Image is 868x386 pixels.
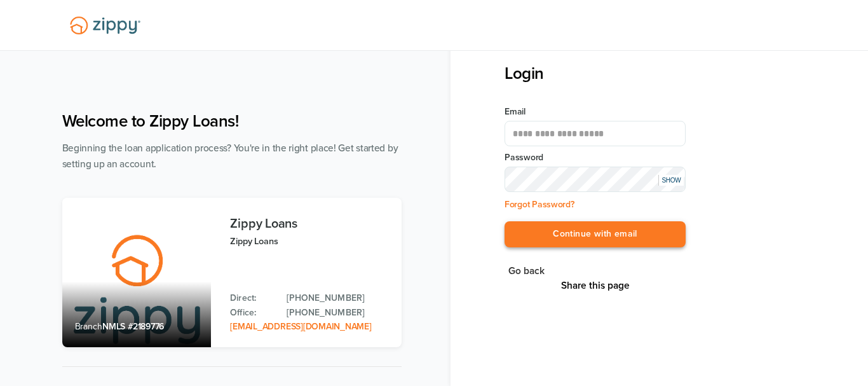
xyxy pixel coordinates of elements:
a: Email Address: zippyguide@zippymh.com [230,321,371,332]
button: Go back [505,263,548,280]
button: Continue with email [505,221,686,247]
h3: Zippy Loans [230,217,388,231]
span: Branch [75,321,103,332]
a: Direct Phone: 512-975-2947 [287,291,388,305]
h1: Welcome to Zippy Loans! [62,111,402,131]
input: Email Address [505,121,686,146]
span: NMLS #2189776 [102,321,164,332]
img: Lender Logo [62,11,148,40]
label: Password [505,151,686,164]
p: Direct: [230,291,274,305]
input: Input Password [505,167,686,192]
label: Email [505,106,686,118]
p: Zippy Loans [230,234,388,249]
a: Forgot Password? [505,199,574,210]
h3: Login [505,64,686,83]
a: Office Phone: 512-975-2947 [287,306,388,320]
div: SHOW [658,175,684,186]
p: Office: [230,306,274,320]
span: Beginning the loan application process? You're in the right place! Get started by setting up an a... [62,142,398,170]
button: Share This Page [557,279,634,292]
